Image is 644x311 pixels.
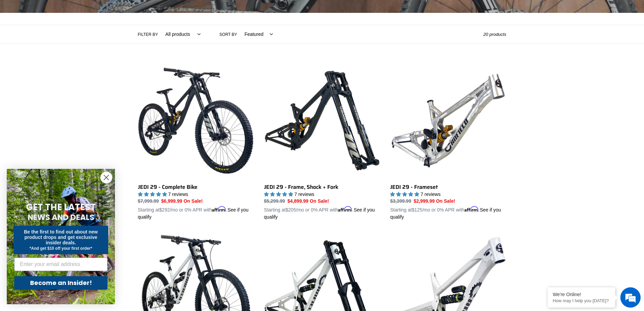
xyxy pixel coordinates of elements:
[100,172,112,183] button: Close dialog
[553,298,610,303] p: How may I help you today?
[483,32,506,37] span: 20 products
[14,258,108,271] input: Enter your email address
[14,276,108,290] button: Become an Insider!
[219,31,237,38] label: Sort by
[24,229,98,245] span: Be the first to find out about new product drops and get exclusive insider deals.
[26,201,96,213] span: GET THE LATEST
[28,212,94,223] span: NEWS AND DEALS
[29,246,92,251] span: *And get $10 off your first order*
[553,292,610,297] div: We're Online!
[138,31,158,38] label: Filter by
